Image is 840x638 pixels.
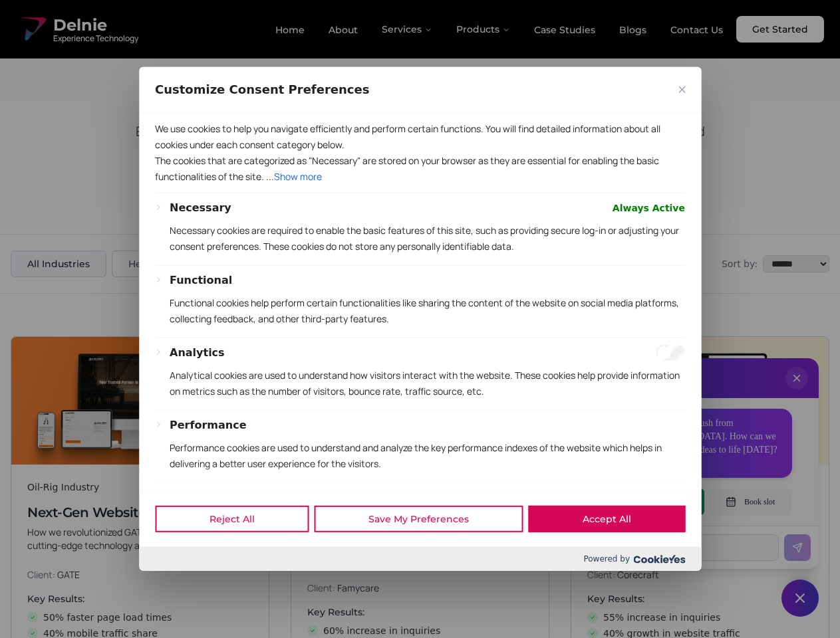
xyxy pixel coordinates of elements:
[155,82,369,98] span: Customize Consent Preferences
[170,295,685,327] p: Functional cookies help perform certain functionalities like sharing the content of the website o...
[678,86,685,93] img: Close
[170,200,231,216] button: Necessary
[170,345,225,361] button: Analytics
[314,506,523,532] button: Save My Preferences
[155,506,309,532] button: Reject All
[528,506,685,532] button: Accept All
[155,153,685,185] p: The cookies that are categorized as "Necessary" are stored on your browser as they are essential ...
[170,440,685,472] p: Performance cookies are used to understand and analyze the key performance indexes of the website...
[274,169,322,185] button: Show more
[155,121,685,153] p: We use cookies to help you navigate efficiently and perform certain functions. You will find deta...
[170,223,685,255] p: Necessary cookies are required to enable the basic features of this site, such as providing secur...
[139,547,701,571] div: Powered by
[170,272,232,288] button: Functional
[170,417,247,433] button: Performance
[633,555,685,564] img: Cookieyes logo
[613,200,685,216] span: Always Active
[656,345,685,361] input: Enable Analytics
[170,368,685,399] p: Analytical cookies are used to understand how visitors interact with the website. These cookies h...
